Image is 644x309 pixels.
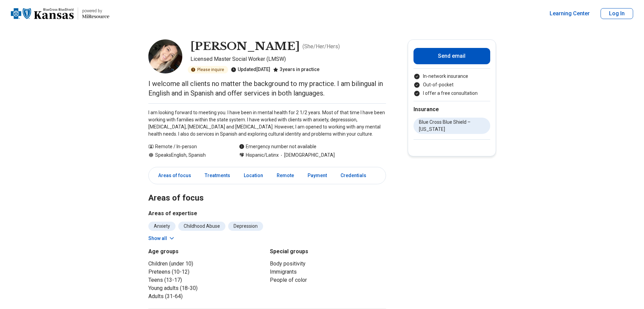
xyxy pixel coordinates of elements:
h1: [PERSON_NAME] [190,39,300,54]
p: powered by [82,8,109,14]
li: Depression [228,222,263,231]
li: Teens (13-17) [148,276,264,284]
button: Send email [413,48,490,64]
img: Ana Regalado-Gil, Licensed Master Social Worker (LMSW) [148,39,182,73]
a: Learning Center [550,10,590,18]
p: I welcome all clients no matter the background to my practice. I am bilingual in English and in S... [148,79,386,98]
div: Please inquire [188,66,228,73]
li: Immigrants [270,268,386,276]
a: Location [240,169,267,183]
h2: Areas of focus [148,176,386,204]
li: People of color [270,276,386,284]
a: Treatments [201,169,234,183]
div: 3 years in practice [273,66,319,73]
li: I offer a free consultation [413,90,490,97]
a: Payment [303,169,331,183]
p: Licensed Master Social Worker (LMSW) [190,55,386,63]
div: Updated [DATE] [231,66,270,73]
li: Adults (31-64) [148,292,264,301]
li: Young adults (18-30) [148,284,264,292]
li: In-network insurance [413,73,490,80]
li: Childhood Abuse [178,222,225,231]
a: Remote [273,169,298,183]
li: Children (under 10) [148,260,264,268]
li: Blue Cross Blue Shield – [US_STATE] [413,118,490,134]
p: ( She/Her/Hers ) [302,42,340,51]
p: I am looking forward to meeting you. I have been in mental health for 2 1/2 years. Most of that t... [148,109,386,138]
button: Show all [148,235,175,242]
div: Speaks English, Spanish [148,152,225,159]
span: [DEMOGRAPHIC_DATA] [279,152,335,159]
a: Credentials [336,169,374,183]
a: Home page [11,3,109,24]
li: Body positivity [270,260,386,268]
h3: Areas of expertise [148,209,386,218]
button: Log In [601,8,633,19]
h2: Insurance [413,105,490,114]
ul: Payment options [413,73,490,97]
div: Emergency number not available [239,143,316,150]
li: Out-of-pocket [413,81,490,88]
h3: Age groups [148,247,264,256]
h3: Special groups [270,247,386,256]
span: Hispanic/Latinx [246,152,279,159]
li: Preteens (10-12) [148,268,264,276]
div: Remote / In-person [148,143,225,150]
li: Anxiety [148,222,176,231]
a: Areas of focus [150,169,195,183]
